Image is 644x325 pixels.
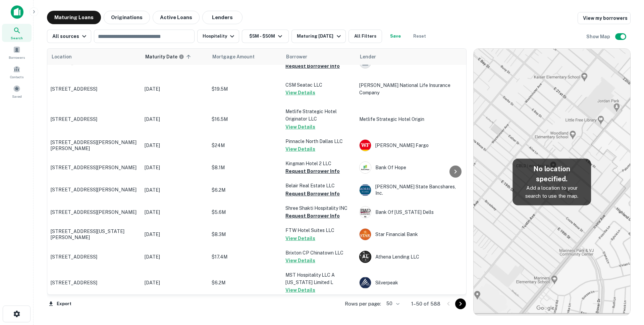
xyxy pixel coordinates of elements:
[348,30,382,43] button: All Filters
[47,49,141,65] th: Location
[474,49,630,315] img: map-placeholder.webp
[51,254,138,260] p: [STREET_ADDRESS]
[359,139,460,151] div: [PERSON_NAME] Fargo
[212,208,279,216] p: $5.6M
[285,204,353,212] p: Shree Shakti Hospitality INC
[10,74,23,80] span: Contacts
[360,140,371,151] img: picture
[359,206,460,218] div: Bank Of [US_STATE] Dells
[360,229,371,240] img: picture
[285,257,315,265] button: View Details
[359,184,460,196] div: [PERSON_NAME] State Bancshares, Inc.
[51,53,80,61] span: Location
[282,49,356,65] th: Borrower
[2,24,32,42] a: Search
[212,164,279,171] p: $8.1M
[145,231,205,238] p: [DATE]
[360,206,371,218] img: picture
[518,164,586,184] h5: No location specified.
[360,277,371,288] img: picture
[345,300,381,308] p: Rows per page:
[141,49,208,65] th: Maturity dates displayed may be estimated. Please contact the lender for the most accurate maturi...
[145,279,205,286] p: [DATE]
[51,86,138,92] p: [STREET_ADDRESS]
[242,30,289,43] button: $5M - $50M
[47,30,91,43] button: All sources
[12,94,22,99] span: Saved
[145,53,184,60] div: Maturity dates displayed may be estimated. Please contact the lender for the most accurate maturi...
[51,165,138,171] p: [STREET_ADDRESS][PERSON_NAME]
[286,53,307,61] span: Borrower
[359,228,460,240] div: Star Financial Bank
[51,116,138,122] p: [STREET_ADDRESS]
[2,43,32,61] a: Borrowers
[359,277,460,289] div: Silverpeak
[11,5,23,19] img: capitalize-icon.png
[212,231,279,238] p: $8.3M
[145,208,205,216] p: [DATE]
[285,81,353,89] p: CSM Seatac LLC
[360,162,371,173] img: picture
[360,53,376,61] span: Lender
[362,253,368,260] p: A L
[411,300,440,308] p: 1–50 of 588
[2,63,32,81] a: Contacts
[359,161,460,174] div: Bank Of Hope
[409,30,430,43] button: Reset
[145,142,205,149] p: [DATE]
[2,82,32,100] a: Saved
[153,11,200,24] button: Active Loans
[518,184,586,200] p: Add a location to your search to use the map.
[384,299,400,309] div: 50
[51,139,138,151] p: [STREET_ADDRESS][PERSON_NAME][PERSON_NAME]
[197,30,239,43] button: Hospitality
[212,186,279,194] p: $6.2M
[104,11,150,24] button: Originations
[51,228,138,240] p: [STREET_ADDRESS][US_STATE][PERSON_NAME]
[285,108,353,123] p: Metlife Strategic Hotel Originator LLC
[285,138,353,145] p: Pinnacle North Dallas LLC
[145,164,205,171] p: [DATE]
[285,160,353,167] p: Kingman Hotel 2 LLC
[145,85,205,93] p: [DATE]
[145,53,193,60] span: Maturity dates displayed may be estimated. Please contact the lender for the most accurate maturi...
[610,271,644,304] iframe: Chat Widget
[51,187,138,193] p: [STREET_ADDRESS][PERSON_NAME]
[285,212,340,220] button: Request Borrower Info
[285,227,353,234] p: FTW Hotel Suites LLC
[455,298,466,309] button: Go to next page
[297,32,342,40] div: Maturing [DATE]
[212,53,263,61] span: Mortgage Amount
[47,299,73,309] button: Export
[285,89,315,97] button: View Details
[359,82,460,96] p: [PERSON_NAME] National Life Insurance Company
[360,184,371,196] img: picture
[145,253,205,261] p: [DATE]
[385,30,406,43] button: Save your search to get updates of matches that match your search criteria.
[285,123,315,131] button: View Details
[212,253,279,261] p: $17.4M
[586,33,611,40] h6: Show Map
[145,186,205,194] p: [DATE]
[47,11,101,24] button: Maturing Loans
[285,271,353,286] p: MST Hospitality LLC A [US_STATE] Limited L
[285,182,353,189] p: Belair Real Estate LLC
[285,145,315,153] button: View Details
[285,167,340,175] button: Request Borrower Info
[212,115,279,123] p: $16.5M
[359,251,460,263] div: Athena Lending LLC
[356,49,463,65] th: Lender
[285,249,353,257] p: Brixton CP Chinatown LLC
[285,234,315,242] button: View Details
[285,286,315,294] button: View Details
[52,32,88,40] div: All sources
[145,53,177,60] h6: Maturity Date
[145,115,205,123] p: [DATE]
[212,85,279,93] p: $19.5M
[291,30,345,43] button: Maturing [DATE]
[51,280,138,286] p: [STREET_ADDRESS]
